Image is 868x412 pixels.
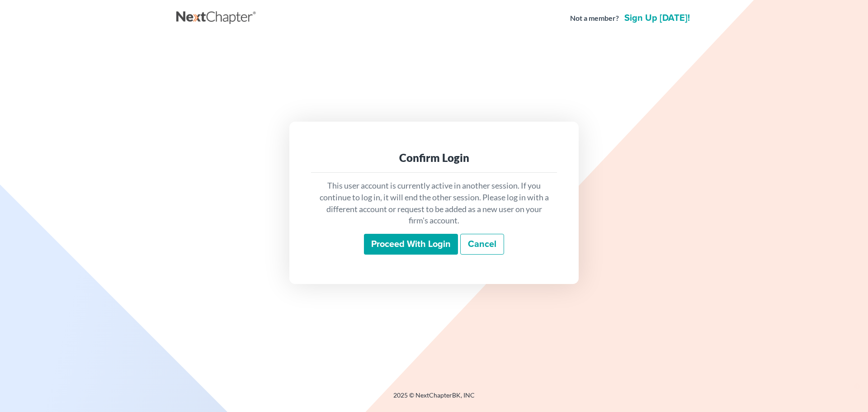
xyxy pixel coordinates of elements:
[176,391,692,407] div: 2025 © NextChapterBK, INC
[623,14,692,23] a: Sign up [DATE]!
[856,381,863,388] span: 5
[318,151,550,165] div: Confirm Login
[837,381,859,403] iframe: Intercom live chat
[364,234,458,255] input: Proceed with login
[318,180,550,227] p: This user account is currently active in another session. If you continue to log in, it will end ...
[460,234,504,255] a: Cancel
[570,13,619,24] strong: Not a member?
